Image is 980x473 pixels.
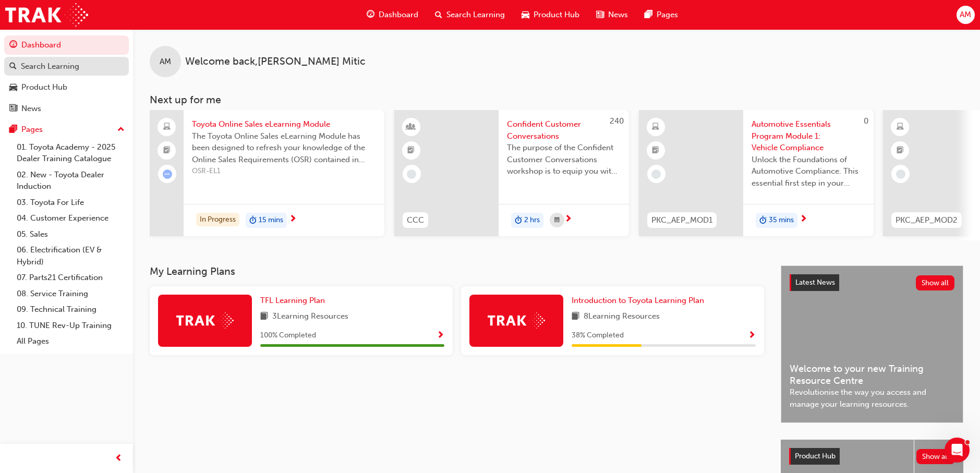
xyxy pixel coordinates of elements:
[572,295,708,307] a: Introduction to Toyota Learning Plan
[13,167,129,195] a: 02. New - Toyota Dealer Induction
[769,214,794,226] span: 35 mins
[13,226,129,242] a: 05. Sales
[652,120,659,134] span: learningResourceType_ELEARNING-icon
[407,214,424,226] span: CCC
[916,449,955,464] button: Show all
[572,310,579,323] span: book-icon
[596,8,604,21] span: news-icon
[260,310,268,323] span: book-icon
[564,215,572,224] span: next-icon
[4,33,129,120] button: DashboardSearch LearningProduct HubNews
[192,118,376,130] span: Toyota Online Sales eLearning Module
[896,169,905,179] span: learningRecordVerb_NONE-icon
[163,144,171,157] span: booktick-icon
[150,110,384,236] a: Toyota Online Sales eLearning ModuleThe Toyota Online Sales eLearning Module has been designed to...
[759,214,767,227] span: duration-icon
[4,78,129,97] a: Product Hub
[522,8,529,21] span: car-icon
[652,144,659,157] span: booktick-icon
[115,452,123,465] span: prev-icon
[748,329,756,342] button: Show Progress
[800,215,807,224] span: next-icon
[896,214,958,226] span: PKC_AEP_MOD2
[21,60,79,72] div: Search Learning
[9,104,17,114] span: news-icon
[407,120,415,134] span: learningResourceType_INSTRUCTOR_LED-icon
[945,438,970,463] iframe: Intercom live chat
[588,4,636,26] a: news-iconNews
[790,363,954,386] span: Welcome to your new Training Resource Centre
[437,329,444,342] button: Show Progress
[748,331,756,341] span: Show Progress
[133,94,980,106] h3: Next up for me
[272,310,348,323] span: 3 Learning Resources
[9,62,17,71] span: search-icon
[13,195,129,211] a: 03. Toyota For Life
[427,4,513,26] a: search-iconSearch Learning
[21,124,43,136] div: Pages
[657,9,678,21] span: Pages
[367,8,374,21] span: guage-icon
[13,139,129,167] a: 01. Toyota Academy - 2025 Dealer Training Catalogue
[176,312,234,329] img: Trak
[554,214,560,227] span: calendar-icon
[4,120,129,139] button: Pages
[897,120,904,134] span: learningResourceType_ELEARNING-icon
[4,35,129,55] a: Dashboard
[790,386,954,410] span: Revolutionise the way you access and manage your learning resources.
[781,265,963,423] a: Latest NewsShow allWelcome to your new Training Resource CentreRevolutionise the way you access a...
[259,214,283,226] span: 15 mins
[394,110,629,236] a: 240CCCConfident Customer ConversationsThe purpose of the Confident Customer Conversations worksho...
[9,83,17,92] span: car-icon
[651,214,712,226] span: PKC_AEP_MOD1
[524,214,540,226] span: 2 hrs
[507,142,621,177] span: The purpose of the Confident Customer Conversations workshop is to equip you with tools to commun...
[21,103,41,115] div: News
[651,169,661,179] span: learningRecordVerb_NONE-icon
[407,144,415,157] span: booktick-icon
[864,116,868,126] span: 0
[957,6,975,24] button: AM
[185,56,366,68] span: Welcome back , [PERSON_NAME] Mitic
[752,154,865,189] span: Unlock the Foundations of Automotive Compliance. This essential first step in your Automotive Ess...
[488,312,545,329] img: Trak
[192,165,376,177] span: OSR-EL1
[795,452,836,460] span: Product Hub
[260,295,329,307] a: TFL Learning Plan
[163,169,172,179] span: learningRecordVerb_ATTEMPT-icon
[795,278,835,287] span: Latest News
[446,9,505,21] span: Search Learning
[249,214,257,227] span: duration-icon
[4,57,129,76] a: Search Learning
[507,118,621,142] span: Confident Customer Conversations
[636,4,686,26] a: pages-iconPages
[260,296,325,305] span: TFL Learning Plan
[117,123,125,137] span: up-icon
[916,275,955,290] button: Show all
[163,120,171,134] span: laptop-icon
[572,296,704,305] span: Introduction to Toyota Learning Plan
[435,8,442,21] span: search-icon
[752,118,865,154] span: Automotive Essentials Program Module 1: Vehicle Compliance
[13,301,129,318] a: 09. Technical Training
[260,330,316,342] span: 100 % Completed
[608,9,628,21] span: News
[960,9,971,21] span: AM
[21,81,67,93] div: Product Hub
[610,116,624,126] span: 240
[192,130,376,166] span: The Toyota Online Sales eLearning Module has been designed to refresh your knowledge of the Onlin...
[9,41,17,50] span: guage-icon
[4,99,129,118] a: News
[358,4,427,26] a: guage-iconDashboard
[572,330,624,342] span: 38 % Completed
[196,213,239,227] div: In Progress
[407,169,416,179] span: learningRecordVerb_NONE-icon
[534,9,579,21] span: Product Hub
[5,3,88,27] img: Trak
[9,125,17,135] span: pages-icon
[437,331,444,341] span: Show Progress
[645,8,652,21] span: pages-icon
[160,56,171,68] span: AM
